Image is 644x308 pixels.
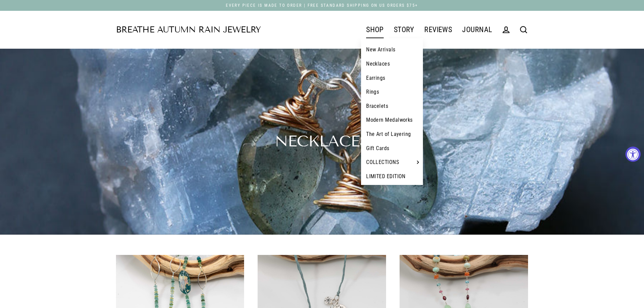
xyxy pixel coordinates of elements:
[275,134,369,149] h1: Necklaces
[361,71,423,85] a: Earrings
[361,21,389,38] a: SHOP
[361,155,423,169] a: COLLECTIONS
[261,21,497,39] div: Primary
[361,57,423,71] a: Necklaces
[625,146,641,162] button: Accessibility Widget, click to open
[361,99,423,113] a: Bracelets
[389,21,419,38] a: STORY
[361,43,423,57] a: New Arrivals
[361,85,423,99] a: Rings
[361,113,423,127] a: Modern Medalworks
[361,169,423,184] a: LIMITED EDITION
[419,21,457,38] a: REVIEWS
[361,127,423,141] a: The Art of Layering
[361,141,423,156] a: Gift Cards
[457,21,497,38] a: JOURNAL
[116,26,261,34] a: Breathe Autumn Rain Jewelry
